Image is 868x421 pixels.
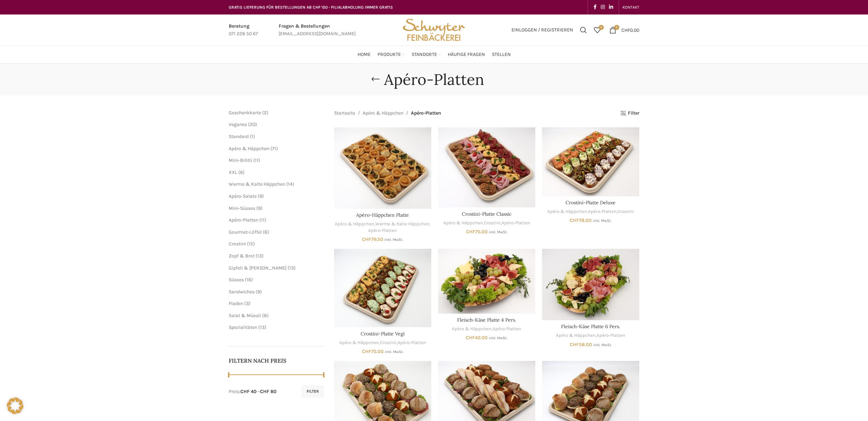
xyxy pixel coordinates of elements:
a: Apéro-Platten [588,208,617,215]
small: inkl. MwSt. [593,218,611,223]
a: Gipfeli & [PERSON_NAME] [229,265,287,271]
bdi: 0.00 [621,27,639,33]
a: Apéro & Häppchen [547,208,587,215]
a: Site logo [400,27,468,32]
a: Suchen [577,23,590,37]
a: Fleisch-Käse Platte 4 Pers. [457,317,516,323]
a: Apéro-Platten [229,217,258,223]
div: , , [542,208,639,215]
span: 11 [255,157,258,163]
span: Zopf & Brot [229,253,255,259]
small: inkl. MwSt. [489,230,507,234]
a: KONTAKT [622,0,639,14]
a: Apéro & Häppchen [363,109,403,117]
a: Apéro & Häppchen [452,326,492,332]
span: 13 [260,324,265,330]
a: Produkte [378,48,405,61]
span: CHF [362,236,371,242]
span: Veganes [229,121,247,127]
span: CHF [466,335,475,341]
bdi: 79.50 [362,236,383,242]
div: , , [334,340,431,346]
span: 9 [258,205,261,211]
a: Salat & Müesli [229,313,261,319]
a: Einloggen / Registrieren [508,23,577,37]
span: Standorte [412,51,437,58]
span: KONTAKT [622,5,639,10]
h1: Apéro-Platten [384,70,484,89]
a: Apéro-Häppchen Platte [334,127,431,209]
a: Fleisch-Käse Platte 6 Pers. [542,249,639,320]
span: CHF [621,27,630,33]
a: Spezialitäten [229,324,257,330]
span: Crostini [229,241,246,247]
span: CHF [570,342,579,347]
a: Süsses [229,277,244,283]
a: Apéro-Platten [368,227,397,234]
span: Mini-Süsses [229,205,255,211]
span: 6 [240,169,243,175]
span: Produkte [378,51,401,58]
a: Crostini-Platte Classic [438,127,535,207]
a: Gourmet-Löffel [229,229,262,235]
a: Infobox link [229,22,258,38]
span: 6 [265,229,267,235]
span: 15 [249,241,253,247]
span: 3 [246,301,249,306]
a: Go back [367,72,384,86]
a: Facebook social link [591,2,599,12]
a: Instagram social link [599,2,607,12]
a: 0 CHF0.00 [606,23,643,37]
a: Stellen [492,48,511,61]
a: Crostini-Platte Classic [462,211,511,217]
a: Apéro & Häppchen [335,221,374,227]
a: Standard [229,134,249,139]
span: Häufige Fragen [448,51,485,58]
a: Fleisch-Käse Platte 4 Pers. [438,249,535,314]
span: Geschenkkarte [229,110,261,116]
span: 9 [257,289,260,295]
a: Crostini-Platte Deluxe [542,127,639,196]
a: Apéro & Häppchen [556,332,596,339]
span: CHF 80 [260,389,277,394]
bdi: 75.00 [362,349,384,354]
bdi: 58.00 [570,342,592,347]
span: GRATIS LIEFERUNG FÜR BESTELLUNGEN AB CHF 150 - FILIALABHOLUNG IMMER GRATIS [229,5,393,10]
span: 0 [599,25,604,30]
a: Häufige Fragen [448,48,485,61]
a: Home [358,48,371,61]
div: , [542,332,639,339]
span: 16 [247,277,251,283]
span: CHF [362,349,371,354]
small: inkl. MwSt. [489,336,507,340]
span: CHF [466,229,475,235]
a: Apéro-Platten [493,326,521,332]
a: Crostini-Platte Vegi [361,331,405,337]
h5: Filtern nach Preis [229,357,324,364]
div: , , [334,221,431,234]
a: Infobox link [279,22,356,38]
div: Main navigation [225,48,643,61]
div: Secondary navigation [619,0,643,14]
span: 2 [264,110,267,116]
small: inkl. MwSt. [384,237,403,242]
a: Crostini [618,208,634,215]
a: Apéro-Platten [597,332,625,339]
button: Filter [302,385,324,398]
span: CHF [570,217,579,223]
a: Apéro-Häppchen Platte [356,212,409,218]
a: Fladen [229,301,243,306]
span: Apéro-Salate [229,193,257,199]
span: 20 [250,121,255,127]
span: Apéro-Platten [411,109,441,117]
a: Sandwiches [229,289,255,295]
span: 9 [259,193,262,199]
